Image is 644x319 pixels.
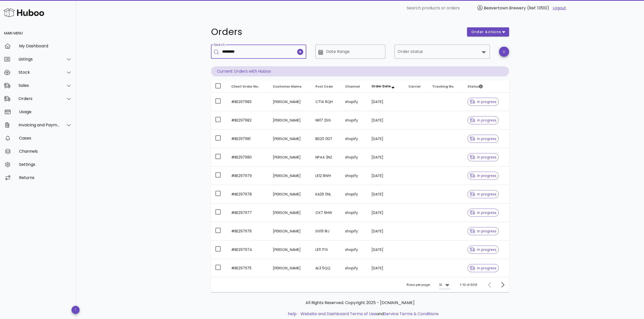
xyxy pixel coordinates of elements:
[367,148,404,167] td: [DATE]
[269,259,311,277] td: [PERSON_NAME]
[367,81,404,93] th: Order Date: Sorted descending. Activate to remove sorting.
[315,84,333,89] span: Post Code
[19,109,72,114] div: Usage
[227,148,269,167] td: #BE297980
[269,81,311,93] th: Customer Name
[484,5,526,11] span: Beavertown Brewery
[439,281,450,289] div: 10Rows per page:
[311,81,341,93] th: Post Code
[311,167,341,185] td: LE12 8WH
[367,204,404,222] td: [DATE]
[470,229,497,233] span: in progress
[269,167,311,185] td: [PERSON_NAME]
[553,5,566,11] a: Logout
[227,167,269,185] td: #BE297979
[311,204,341,222] td: OX7 6HW
[231,84,259,89] span: Client Order No.
[428,81,463,93] th: Tracking No.
[19,57,60,62] div: Listings
[297,49,303,55] button: clear icon
[527,5,549,11] span: (Ref: 13510)
[227,259,269,277] td: #BE297975
[4,7,44,18] img: Huboo Logo
[345,84,360,89] span: Channel
[311,148,341,167] td: NP44 2NZ
[408,84,421,89] span: Carrier
[269,185,311,204] td: [PERSON_NAME]
[468,84,483,89] span: Status
[269,241,311,259] td: [PERSON_NAME]
[227,185,269,204] td: #BE297978
[470,100,497,104] span: in progress
[460,283,477,287] div: 1-10 of 6013
[367,167,404,185] td: [DATE]
[367,259,404,277] td: [DATE]
[311,185,341,204] td: KA26 0NL
[19,162,72,167] div: Settings
[471,29,502,35] span: order actions
[439,283,442,287] div: 10
[19,149,72,154] div: Channels
[498,280,507,289] button: Next page
[269,93,311,111] td: [PERSON_NAME]
[470,137,497,141] span: in progress
[19,83,60,88] div: Sales
[19,96,60,101] div: Orders
[341,93,367,111] td: shopify
[407,277,450,292] div: Rows per page:
[432,84,455,89] span: Tracking No.
[227,222,269,241] td: #BE297976
[215,300,505,306] p: All Rights Reserved. Copyright 2025 - [DOMAIN_NAME]
[395,45,490,59] div: Order status
[299,311,439,317] li: and
[341,241,367,259] td: shopify
[311,241,341,259] td: LE11 1TG
[311,93,341,111] td: CT14 6QH
[470,174,497,177] span: in progress
[19,175,72,180] div: Returns
[227,204,269,222] td: #BE297977
[404,81,428,93] th: Carrier
[227,81,269,93] th: Client Order No.
[371,84,391,88] span: Order Date
[269,130,311,148] td: [PERSON_NAME]
[367,111,404,130] td: [DATE]
[269,204,311,222] td: [PERSON_NAME]
[269,111,311,130] td: [PERSON_NAME]
[227,93,269,111] td: #BE297983
[227,111,269,130] td: #BE297982
[341,185,367,204] td: shopify
[211,27,461,36] h1: Orders
[367,241,404,259] td: [DATE]
[470,192,497,196] span: in progress
[227,130,269,148] td: #BE297981
[384,311,439,317] a: Service Terms & Conditions
[214,43,225,47] label: Search
[269,148,311,167] td: [PERSON_NAME]
[341,130,367,148] td: shopify
[367,222,404,241] td: [DATE]
[341,111,367,130] td: shopify
[19,123,60,127] div: Invoicing and Payments
[288,311,297,317] a: help
[367,130,404,148] td: [DATE]
[470,155,497,159] span: in progress
[341,148,367,167] td: shopify
[341,81,367,93] th: Channel
[470,266,497,270] span: in progress
[463,81,509,93] th: Status
[311,259,341,277] td: AL3 5QQ
[470,248,497,251] span: in progress
[341,222,367,241] td: shopify
[273,84,301,89] span: Customer Name
[311,130,341,148] td: BD20 0DT
[367,93,404,111] td: [DATE]
[300,311,376,317] a: Website and Dashboard Terms of Use
[227,241,269,259] td: #BE297974
[211,66,509,76] p: Current Orders with Huboo
[470,211,497,214] span: in progress
[311,222,341,241] td: SG19 1RJ
[467,27,509,36] button: order actions
[269,222,311,241] td: [PERSON_NAME]
[311,111,341,130] td: NR17 2SG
